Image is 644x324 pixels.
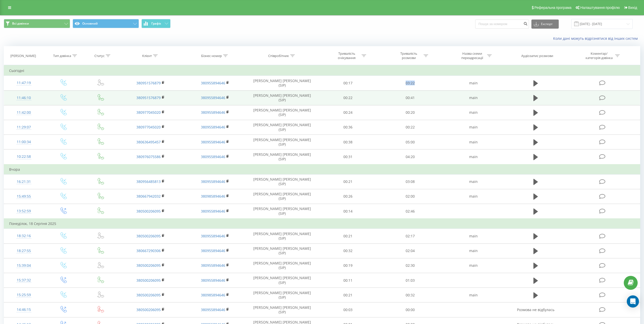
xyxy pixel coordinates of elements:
td: 03:22 [379,76,441,90]
td: main [441,243,506,258]
span: Налаштування профілю [580,6,620,10]
td: [PERSON_NAME] [PERSON_NAME] (SIP) [247,76,317,90]
td: 00:22 [317,90,379,105]
td: [PERSON_NAME] [PERSON_NAME] (SIP) [247,288,317,302]
a: 380955894646 [201,154,225,159]
td: [PERSON_NAME] [PERSON_NAME] (SIP) [247,105,317,120]
td: 02:17 [379,229,441,243]
div: Бізнес номер [201,54,222,58]
a: 380500206095 [136,234,161,238]
td: Сьогодні [4,66,640,76]
td: [PERSON_NAME] [PERSON_NAME] (SIP) [247,120,317,135]
a: 380976075586 [136,154,161,159]
td: Вчора [4,164,640,175]
div: 10:22:58 [9,152,39,162]
td: main [441,120,506,135]
a: 380985894646 [201,194,225,199]
td: [PERSON_NAME] [PERSON_NAME] (SIP) [247,90,317,105]
td: [PERSON_NAME] [PERSON_NAME] (SIP) [247,258,317,273]
td: 00:21 [317,288,379,302]
span: Вихід [628,6,637,10]
td: [PERSON_NAME] [PERSON_NAME] (SIP) [247,135,317,149]
td: main [441,76,506,90]
div: 15:49:55 [9,192,39,201]
td: 00:32 [379,288,441,302]
td: Понеділок, 18 Серпня 2025 [4,219,640,229]
a: 380500206095 [136,263,161,268]
td: 00:32 [317,243,379,258]
a: 380667290306 [136,248,161,253]
div: 14:46:15 [9,305,39,315]
td: [PERSON_NAME] [PERSON_NAME] (SIP) [247,243,317,258]
a: 380955894646 [201,140,225,144]
td: 02:04 [379,243,441,258]
td: 00:22 [379,120,441,135]
td: 00:19 [317,258,379,273]
td: 00:26 [317,189,379,204]
td: 00:38 [317,135,379,149]
div: Співробітник [268,54,289,58]
td: 00:17 [317,76,379,90]
td: [PERSON_NAME] [PERSON_NAME] (SIP) [247,174,317,189]
td: 02:46 [379,204,441,219]
button: Всі дзвінки [4,19,70,28]
span: Графік [151,22,161,25]
td: 00:20 [379,105,441,120]
td: 00:21 [317,174,379,189]
div: 11:42:00 [9,108,39,118]
td: main [441,149,506,164]
button: Графік [141,19,171,28]
a: 380956485813 [136,179,161,184]
td: 02:00 [379,189,441,204]
td: 01:03 [379,273,441,288]
td: main [441,288,506,302]
a: 380500206095 [136,293,161,297]
td: [PERSON_NAME] [PERSON_NAME] (SIP) [247,189,317,204]
a: 380955894646 [201,95,225,100]
div: [PERSON_NAME] [10,54,36,58]
td: 00:21 [317,229,379,243]
td: main [441,258,506,273]
td: 00:11 [317,273,379,288]
a: 380500206095 [136,307,161,312]
div: 13:52:59 [9,206,39,216]
td: 02:30 [379,258,441,273]
a: 380977045020 [136,110,161,115]
a: 380500206095 [136,209,161,214]
a: 380951576879 [136,81,161,85]
td: 00:14 [317,204,379,219]
div: 15:39:04 [9,261,39,271]
td: main [441,189,506,204]
a: 380955894646 [201,307,225,312]
a: 380977045020 [136,125,161,129]
td: 00:24 [317,105,379,120]
td: 04:20 [379,149,441,164]
td: 00:00 [379,302,441,317]
td: [PERSON_NAME] [PERSON_NAME] (SIP) [247,204,317,219]
a: 380955894646 [201,110,225,115]
td: main [441,90,506,105]
a: 380955894646 [201,234,225,238]
td: 00:36 [317,120,379,135]
a: 380955894646 [201,81,225,85]
input: Пошук за номером [475,20,529,29]
td: 05:00 [379,135,441,149]
td: main [441,135,506,149]
a: 380955894646 [201,248,225,253]
div: 11:47:19 [9,78,39,88]
a: 380955894646 [201,209,225,214]
button: Експорт [531,20,559,29]
td: 00:41 [379,90,441,105]
span: Реферальна програма [534,6,572,10]
td: main [441,229,506,243]
a: 380985894646 [201,293,225,297]
td: 00:03 [317,302,379,317]
a: 380951576879 [136,95,161,100]
span: Розмова не відбулась [517,307,554,312]
div: 15:25:59 [9,290,39,300]
a: 380500206095 [136,278,161,283]
div: Тривалість очікування [333,51,360,60]
div: 18:27:55 [9,246,39,256]
a: Коли дані можуть відрізнятися вiд інших систем [553,36,640,41]
div: Тип дзвінка [53,54,71,58]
